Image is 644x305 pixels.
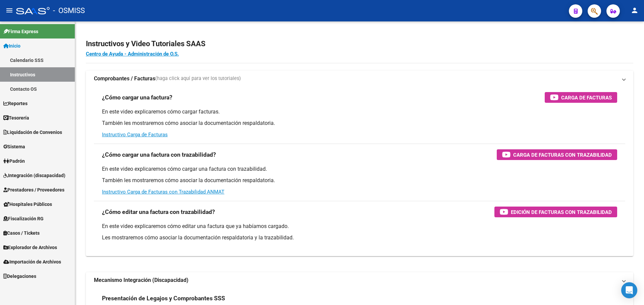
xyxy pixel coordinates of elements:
span: Integración (discapacidad) [3,172,65,179]
span: Reportes [3,100,28,107]
h2: Instructivos y Video Tutoriales SAAS [86,37,633,50]
span: Tesorería [3,114,29,122]
h3: Presentación de Legajos y Comprobantes SSS [102,294,225,303]
button: Edición de Facturas con Trazabilidad [494,207,617,217]
p: También les mostraremos cómo asociar la documentación respaldatoria. [102,120,617,127]
span: Prestadores / Proveedores [3,186,64,194]
p: En este video explicaremos cómo editar una factura que ya habíamos cargado. [102,223,617,230]
span: Fiscalización RG [3,215,44,222]
button: Carga de Facturas con Trazabilidad [497,149,617,160]
a: Instructivo Carga de Facturas [102,132,168,138]
span: Explorador de Archivos [3,244,57,251]
span: Importación de Archivos [3,258,61,265]
span: Padrón [3,157,25,165]
span: - OSMISS [53,3,85,18]
span: Carga de Facturas con Trazabilidad [513,151,612,159]
div: Open Intercom Messenger [621,282,637,298]
a: Instructivo Carga de Facturas con Trazabilidad ANMAT [102,189,224,195]
strong: Mecanismo Integración (Discapacidad) [94,277,189,284]
mat-expansion-panel-header: Comprobantes / Facturas(haga click aquí para ver los tutoriales) [86,71,633,87]
mat-icon: person [631,6,639,14]
span: Edición de Facturas con Trazabilidad [511,208,612,216]
h3: ¿Cómo cargar una factura? [102,93,172,102]
strong: Comprobantes / Facturas [94,75,155,82]
span: Liquidación de Convenios [3,129,62,136]
p: También les mostraremos cómo asociar la documentación respaldatoria. [102,177,617,184]
mat-icon: menu [5,6,13,14]
span: Delegaciones [3,273,36,280]
button: Carga de Facturas [545,92,617,103]
p: En este video explicaremos cómo cargar una factura con trazabilidad. [102,165,617,173]
h3: ¿Cómo cargar una factura con trazabilidad? [102,150,216,159]
div: Comprobantes / Facturas(haga click aquí para ver los tutoriales) [86,87,633,256]
span: Carga de Facturas [561,93,612,102]
mat-expansion-panel-header: Mecanismo Integración (Discapacidad) [86,272,633,288]
span: Casos / Tickets [3,229,40,237]
h3: ¿Cómo editar una factura con trazabilidad? [102,207,215,217]
span: Inicio [3,42,20,50]
p: En este video explicaremos cómo cargar facturas. [102,108,617,116]
span: (haga click aquí para ver los tutoriales) [155,75,241,82]
a: Centro de Ayuda - Administración de O.S. [86,51,179,57]
span: Firma Express [3,28,38,35]
span: Sistema [3,143,25,150]
span: Hospitales Públicos [3,201,52,208]
p: Les mostraremos cómo asociar la documentación respaldatoria y la trazabilidad. [102,234,617,241]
